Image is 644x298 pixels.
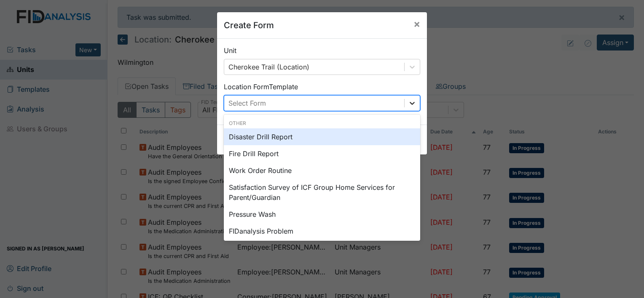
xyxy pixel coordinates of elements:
div: Cherokee Trail (Location) [228,62,309,72]
div: Work Order Routine [224,162,420,179]
div: Other [224,120,420,127]
label: Unit [224,45,236,56]
div: Select Form [228,98,266,108]
label: Location Form Template [224,82,298,92]
h5: Create Form [224,19,274,32]
span: × [413,18,420,30]
div: Fire Drill Report [224,145,420,162]
div: Pressure Wash [224,206,420,223]
div: HVAC PM [224,239,420,256]
button: Close [407,12,427,36]
div: FIDanalysis Problem [224,223,420,239]
div: Satisfaction Survey of ICF Group Home Services for Parent/Guardian [224,179,420,206]
div: Disaster Drill Report [224,128,420,145]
